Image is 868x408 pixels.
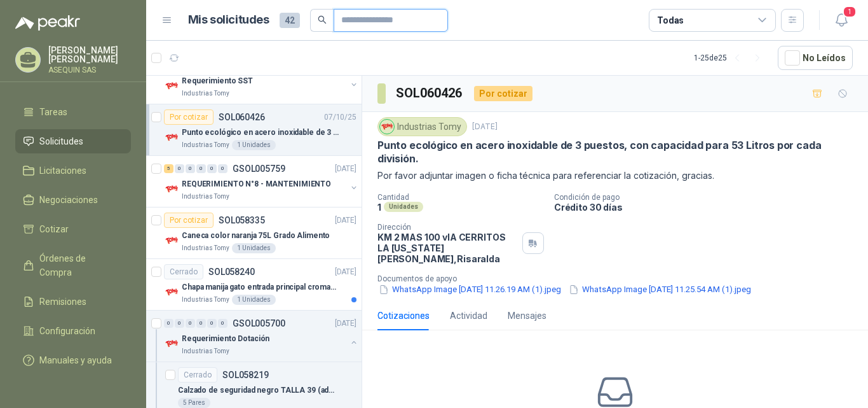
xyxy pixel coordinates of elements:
span: Manuales y ayuda [39,353,112,367]
div: 0 [164,319,173,328]
p: Punto ecológico en acero inoxidable de 3 puestos, con capacidad para 53 Litros por cada división. [377,139,853,166]
p: Industrias Tomy [182,192,229,202]
div: 0 [196,319,206,328]
span: Tareas [39,105,67,119]
div: Por cotizar [164,109,214,125]
a: 0 3 0 0 0 0 GSOL005930[DATE] Company LogoRequerimiento SSTIndustrias Tomy [164,58,359,99]
img: Logo peakr [15,15,80,31]
div: 0 [186,319,195,328]
img: Company Logo [164,181,179,197]
div: Todas [657,13,684,27]
p: [DATE] [472,121,498,133]
p: Industrias Tomy [182,88,229,99]
span: Negociaciones [39,193,98,207]
p: Industrias Tomy [182,140,229,150]
p: Industrias Tomy [182,295,229,305]
button: 1 [830,9,853,32]
div: Cerrado [164,264,203,279]
a: Remisiones [15,290,131,314]
span: Órdenes de Compra [39,251,119,279]
a: Por cotizarSOL06042607/10/25 Company LogoPunto ecológico en acero inoxidable de 3 puestos, con ca... [146,104,362,156]
div: 0 [207,164,217,173]
p: [DATE] [335,215,356,227]
span: Solicitudes [39,134,83,148]
span: Cotizar [39,222,69,236]
div: 0 [175,319,184,328]
div: 0 [175,164,184,173]
p: REQUERIMIENTO N°8 - MANTENIMIENTO [182,178,331,190]
button: WhatsApp Image [DATE] 11.26.19 AM (1).jpeg [377,283,562,297]
p: ASEQUIN SAS [48,66,131,74]
p: Punto ecológico en acero inoxidable de 3 puestos, con capacidad para 53 Litros por cada división. [182,127,340,139]
p: Cantidad [377,193,544,202]
span: Configuración [39,324,95,338]
p: Por favor adjuntar imagen o ficha técnica para referenciar la cotización, gracias. [377,169,853,183]
p: Requerimiento SST [182,75,253,87]
p: Condición de pago [554,193,863,202]
div: Unidades [384,202,423,212]
span: Remisiones [39,295,86,309]
div: 0 [218,164,227,173]
p: Requerimiento Dotación [182,333,269,345]
p: Crédito 30 días [554,202,863,213]
div: Por cotizar [164,213,214,228]
span: Licitaciones [39,164,86,178]
a: Solicitudes [15,129,131,153]
img: Company Logo [164,285,179,300]
p: Industrias Tomy [182,346,229,356]
a: CerradoSOL058240[DATE] Company LogoChapa manija gato entrada principal cromado mate llave de segu... [146,259,362,311]
span: search [318,15,327,24]
img: Company Logo [164,336,179,351]
h3: SOL060426 [396,83,464,103]
img: Company Logo [164,130,179,145]
p: 07/10/25 [324,111,356,123]
p: SOL058219 [222,370,269,379]
img: Company Logo [164,78,179,94]
p: Calzado de seguridad negro TALLA 39 (adjuntar foto) [178,384,336,397]
p: [DATE] [335,163,356,175]
div: Industrias Tomy [377,117,467,136]
div: 1 - 25 de 25 [694,48,768,68]
a: Cotizar [15,217,131,241]
p: SOL058335 [219,216,265,225]
p: KM 2 MAS 100 vIA CERRITOS LA [US_STATE] [PERSON_NAME] , Risaralda [377,232,517,264]
div: 0 [186,164,195,173]
div: 1 Unidades [232,295,276,305]
p: GSOL005700 [233,319,285,328]
p: [PERSON_NAME] [PERSON_NAME] [48,46,131,64]
img: Company Logo [164,233,179,248]
a: 5 0 0 0 0 0 GSOL005759[DATE] Company LogoREQUERIMIENTO N°8 - MANTENIMIENTOIndustrias Tomy [164,161,359,202]
a: Órdenes de Compra [15,246,131,285]
a: Manuales y ayuda [15,348,131,372]
h1: Mis solicitudes [188,11,269,29]
div: 1 Unidades [232,140,276,150]
a: Configuración [15,319,131,343]
a: Tareas [15,100,131,124]
div: Cerrado [178,367,217,383]
div: 1 Unidades [232,243,276,253]
div: 0 [207,319,217,328]
a: Por cotizarSOL058335[DATE] Company LogoCaneca color naranja 75L Grado AlimentoIndustrias Tomy1 Un... [146,208,362,259]
p: Chapa manija gato entrada principal cromado mate llave de seguridad [182,281,340,293]
p: Dirección [377,223,517,232]
div: 5 Pares [178,398,210,408]
p: 1 [377,202,381,213]
div: Mensajes [508,309,546,323]
div: 5 [164,164,173,173]
div: 0 [196,164,206,173]
p: Caneca color naranja 75L Grado Alimento [182,230,330,242]
div: 0 [218,319,227,328]
p: [DATE] [335,318,356,330]
p: [DATE] [335,266,356,278]
div: Por cotizar [474,86,532,101]
span: 1 [843,6,857,18]
span: 42 [280,13,300,28]
a: Licitaciones [15,158,131,183]
a: Negociaciones [15,188,131,212]
a: 0 0 0 0 0 0 GSOL005700[DATE] Company LogoRequerimiento DotaciónIndustrias Tomy [164,316,359,356]
p: SOL060426 [219,113,265,122]
p: Industrias Tomy [182,243,229,253]
p: Documentos de apoyo [377,274,863,283]
button: WhatsApp Image [DATE] 11.25.54 AM (1).jpeg [567,283,752,297]
div: Actividad [450,309,487,323]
